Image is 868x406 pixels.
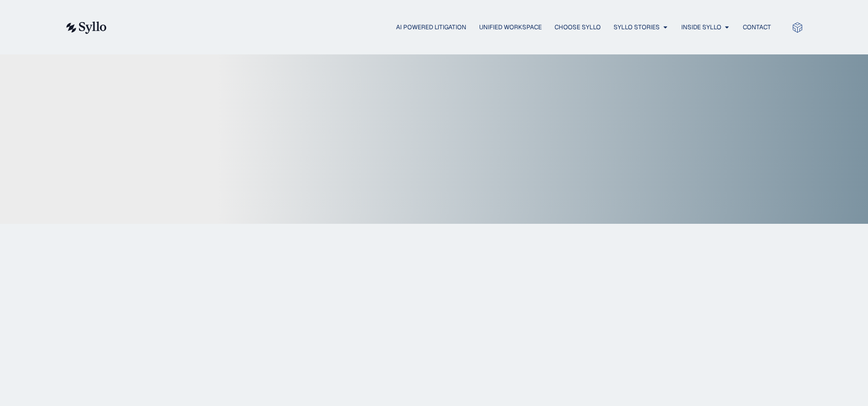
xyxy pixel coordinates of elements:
[614,23,660,32] a: Syllo Stories
[479,23,542,32] a: Unified Workspace
[743,23,771,32] a: Contact
[65,22,107,34] img: syllo
[127,23,771,32] nav: Menu
[396,23,466,32] a: AI Powered Litigation
[127,23,771,32] div: Menu Toggle
[555,23,601,32] a: Choose Syllo
[681,23,721,32] a: Inside Syllo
